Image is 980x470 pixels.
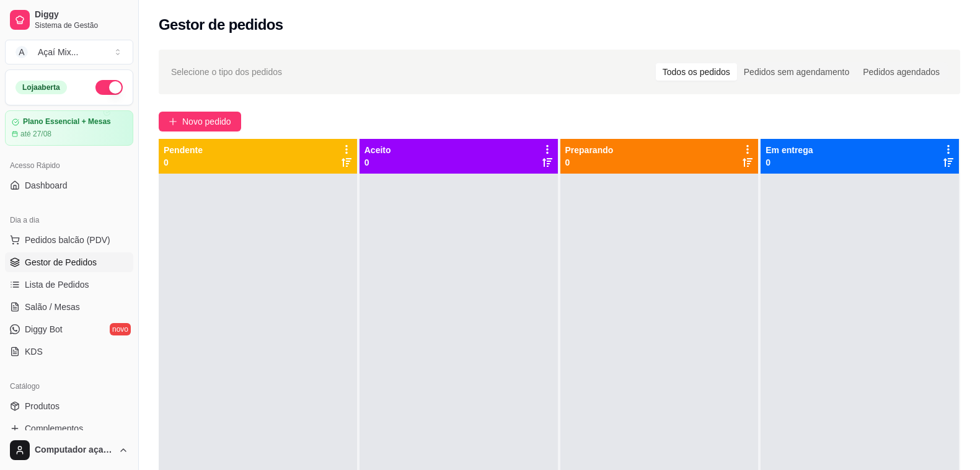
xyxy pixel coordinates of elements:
div: Açaí Mix ... [38,46,78,58]
a: Complementos [5,419,133,438]
p: Aceito [364,144,391,156]
div: Dia a dia [5,210,133,230]
span: Diggy [35,9,128,20]
span: Dashboard [25,179,68,192]
p: 0 [364,156,391,169]
span: Gestor de Pedidos [25,256,97,268]
a: Salão / Mesas [5,297,133,317]
span: Pedidos balcão (PDV) [25,234,110,246]
p: Pendente [164,144,203,156]
button: Select a team [5,40,133,64]
div: Acesso Rápido [5,156,133,175]
a: Plano Essencial + Mesasaté 27/08 [5,110,133,146]
div: Todos os pedidos [656,63,737,81]
a: KDS [5,342,133,361]
p: 0 [766,156,813,169]
span: Lista de Pedidos [25,278,89,291]
article: Plano Essencial + Mesas [23,117,111,126]
button: Novo pedido [159,112,241,131]
div: Catálogo [5,376,133,396]
span: A [15,46,28,58]
article: até 27/08 [20,129,51,139]
span: Sistema de Gestão [35,20,128,30]
div: Pedidos sem agendamento [737,63,856,81]
span: KDS [25,345,43,358]
button: Alterar Status [95,80,123,95]
button: Pedidos balcão (PDV) [5,230,133,250]
div: Loja aberta [15,81,67,94]
span: Selecione o tipo dos pedidos [171,65,282,79]
span: Complementos [25,422,83,435]
a: Produtos [5,396,133,416]
p: Preparando [565,144,614,156]
span: Computador açaí Mix [35,445,113,456]
p: Em entrega [766,144,813,156]
span: Salão / Mesas [25,301,80,313]
button: Computador açaí Mix [5,435,133,465]
p: 0 [164,156,203,169]
span: plus [169,117,177,126]
a: Dashboard [5,175,133,195]
div: Pedidos agendados [856,63,947,81]
a: Lista de Pedidos [5,275,133,295]
span: Novo pedido [182,115,231,128]
a: Gestor de Pedidos [5,252,133,272]
a: Diggy Botnovo [5,319,133,339]
span: Diggy Bot [25,323,63,335]
h2: Gestor de pedidos [159,15,283,35]
a: DiggySistema de Gestão [5,5,133,35]
span: Produtos [25,400,60,412]
p: 0 [565,156,614,169]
